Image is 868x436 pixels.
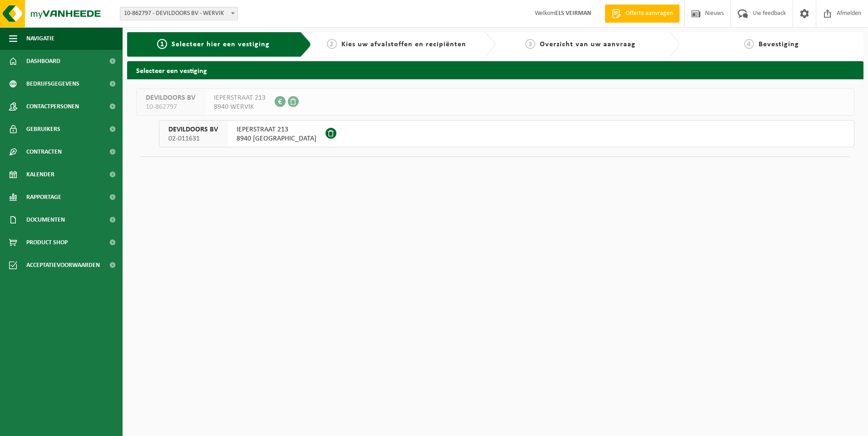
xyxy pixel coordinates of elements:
span: Rapportage [26,186,61,208]
span: IEPERSTRAAT 213 [214,93,266,102]
span: Product Shop [26,231,68,254]
span: Kies uw afvalstoffen en recipiënten [341,41,466,48]
span: 02-011631 [168,134,218,143]
span: 8940 [GEOGRAPHIC_DATA] [237,134,316,143]
span: Gebruikers [26,118,60,140]
span: Selecteer hier een vestiging [172,41,270,48]
span: Documenten [26,208,65,231]
span: IEPERSTRAAT 213 [237,125,316,134]
span: 2 [327,39,337,49]
span: 4 [744,39,754,49]
span: Contracten [26,140,62,163]
span: Dashboard [26,50,60,73]
span: 8940 WERVIK [214,102,266,111]
h2: Selecteer een vestiging [127,61,863,79]
a: Offerte aanvragen [605,5,680,23]
span: Kalender [26,163,54,186]
span: Contactpersonen [26,95,79,118]
span: 10-862797 [146,102,195,111]
span: Bevestiging [759,41,799,48]
span: DEVILDOORS BV [168,125,218,134]
strong: ELS VEIRMAN [555,10,591,17]
span: Offerte aanvragen [623,9,675,18]
span: Bedrijfsgegevens [26,73,79,95]
span: Acceptatievoorwaarden [26,254,100,276]
span: Navigatie [26,27,54,50]
span: 10-862797 - DEVILDOORS BV - WERVIK [120,7,237,20]
span: DEVILDOORS BV [146,93,195,102]
button: DEVILDOORS BV 02-011631 IEPERSTRAAT 2138940 [GEOGRAPHIC_DATA] [159,120,854,147]
span: 1 [157,39,167,49]
span: 3 [525,39,535,49]
span: Overzicht van uw aanvraag [540,41,636,48]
